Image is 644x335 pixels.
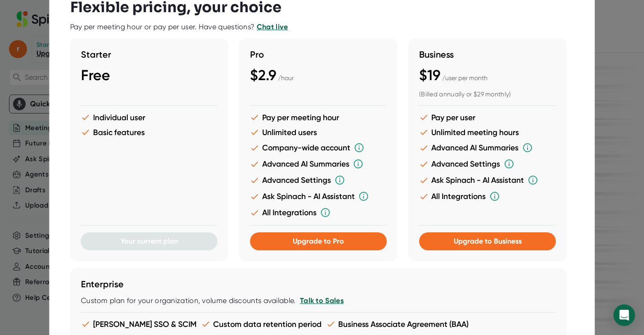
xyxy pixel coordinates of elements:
button: Upgrade to Pro [250,232,387,250]
li: Basic features [81,127,218,137]
span: Free [81,67,110,84]
li: Unlimited meeting hours [419,127,556,137]
li: Unlimited users [250,127,387,137]
a: Talk to Sales [300,296,343,305]
a: Chat live [257,23,288,31]
div: Pay per meeting hour or pay per user. Have questions? [70,23,288,32]
h3: Pro [250,49,387,60]
li: All Integrations [419,191,556,202]
span: $2.9 [250,67,276,84]
li: Business Associate Agreement (BAA) [326,319,469,329]
li: Ask Spinach - AI Assistant [250,191,387,202]
li: All Integrations [250,207,387,218]
li: Ask Spinach - AI Assistant [419,175,556,186]
li: Advanced Settings [419,158,556,169]
li: Advanced Settings [250,175,387,186]
li: Advanced AI Summaries [250,158,387,169]
li: Individual user [81,113,218,122]
li: Company-wide account [250,142,387,153]
h3: Starter [81,49,218,60]
span: Upgrade to Pro [293,237,344,245]
li: Pay per meeting hour [250,113,387,122]
span: Your current plan [121,237,178,245]
span: / hour [278,74,294,81]
span: / user per month [442,74,487,81]
div: Open Intercom Messenger [613,304,635,326]
h3: Enterprise [81,279,556,290]
span: Upgrade to Business [453,237,521,245]
h3: Business [419,49,556,60]
button: Your current plan [81,232,218,250]
li: Pay per user [419,113,556,122]
div: (Billed annually or $29 monthly) [419,91,556,99]
li: Custom data retention period [201,319,322,329]
button: Upgrade to Business [419,232,556,250]
li: Advanced AI Summaries [419,142,556,153]
li: [PERSON_NAME] SSO & SCIM [81,319,197,329]
span: $19 [419,67,440,84]
div: Custom plan for your organization, volume discounts available. [81,296,556,305]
